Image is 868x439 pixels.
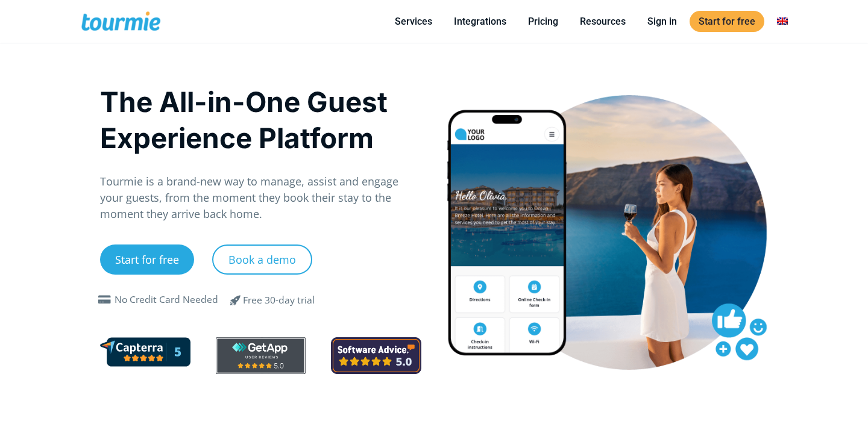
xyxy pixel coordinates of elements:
[386,14,441,29] a: Services
[690,11,764,32] a: Start for free
[100,173,421,222] p: Tourmie is a brand-new way to manage, assist and engage your guests, from the moment they book th...
[115,293,218,307] div: No Credit Card Needed
[638,14,686,29] a: Sign in
[221,293,250,307] span: 
[95,295,115,305] span: 
[100,84,421,156] h1: The All-in-One Guest Experience Platform
[100,244,194,275] a: Start for free
[243,293,315,308] div: Free 30-day trial
[519,14,567,29] a: Pricing
[571,14,635,29] a: Resources
[445,14,515,29] a: Integrations
[212,244,312,275] a: Book a demo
